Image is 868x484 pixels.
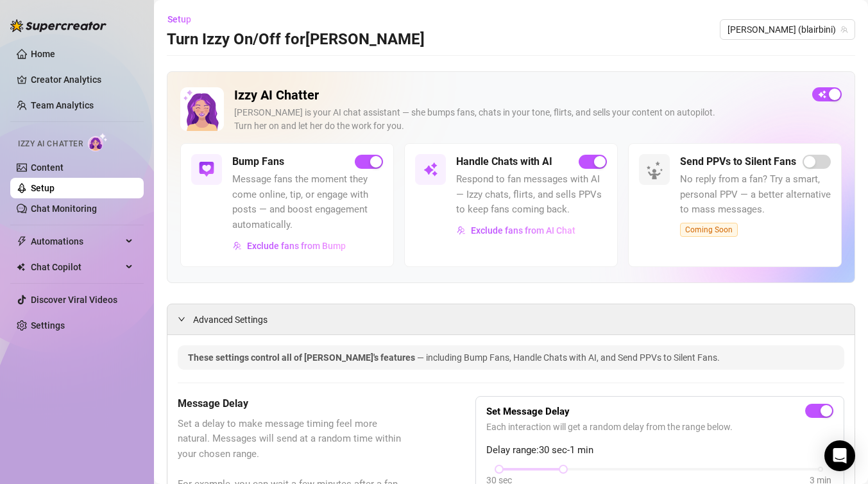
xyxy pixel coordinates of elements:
[178,396,411,411] h5: Message Delay
[31,320,65,331] a: Settings
[193,313,268,327] span: Advanced Settings
[680,223,738,237] span: Coming Soon
[486,443,833,458] span: Delay range: 30 sec - 1 min
[31,183,55,193] a: Setup
[232,172,383,232] span: Message fans the moment they come online, tip, or engage with posts — and boost engagement automa...
[233,241,242,250] img: svg%3e
[178,312,193,326] div: expanded
[471,225,575,236] span: Exclude fans from AI Chat
[31,203,97,214] a: Chat Monitoring
[232,236,346,256] button: Exclude fans from Bump
[88,133,108,151] img: AI Chatter
[17,263,25,272] img: Chat Copilot
[199,162,214,177] img: svg%3e
[17,236,27,246] span: thunderbolt
[680,154,796,169] h5: Send PPVs to Silent Fans
[180,87,224,131] img: Izzy AI Chatter
[234,106,802,133] div: [PERSON_NAME] is your AI chat assistant — she bumps fans, chats in your tone, flirts, and sells y...
[824,440,855,471] div: Open Intercom Messenger
[646,161,667,182] img: silent-fans-ppv-o-N6Mmdf.svg
[31,100,94,110] a: Team Analytics
[417,352,720,363] span: — including Bump Fans, Handle Chats with AI, and Send PPVs to Silent Fans.
[486,420,833,434] span: Each interaction will get a random delay from the range below.
[457,226,466,235] img: svg%3e
[728,20,847,39] span: Blair (blairbini)
[167,9,201,30] button: Setup
[31,295,117,305] a: Discover Viral Videos
[456,154,552,169] h5: Handle Chats with AI
[188,352,417,363] span: These settings control all of [PERSON_NAME]'s features
[167,30,425,50] h3: Turn Izzy On/Off for [PERSON_NAME]
[31,231,122,252] span: Automations
[486,406,570,417] strong: Set Message Delay
[456,172,607,218] span: Respond to fan messages with AI — Izzy chats, flirts, and sells PPVs to keep fans coming back.
[31,257,122,277] span: Chat Copilot
[232,154,284,169] h5: Bump Fans
[247,241,346,251] span: Exclude fans from Bump
[167,14,191,24] span: Setup
[234,87,802,103] h2: Izzy AI Chatter
[423,162,438,177] img: svg%3e
[10,19,106,32] img: logo-BBDzfeDw.svg
[31,69,133,90] a: Creator Analytics
[18,138,83,150] span: Izzy AI Chatter
[31,162,64,173] a: Content
[178,315,185,323] span: expanded
[31,49,55,59] a: Home
[840,26,848,33] span: team
[456,220,576,241] button: Exclude fans from AI Chat
[680,172,831,218] span: No reply from a fan? Try a smart, personal PPV — a better alternative to mass messages.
